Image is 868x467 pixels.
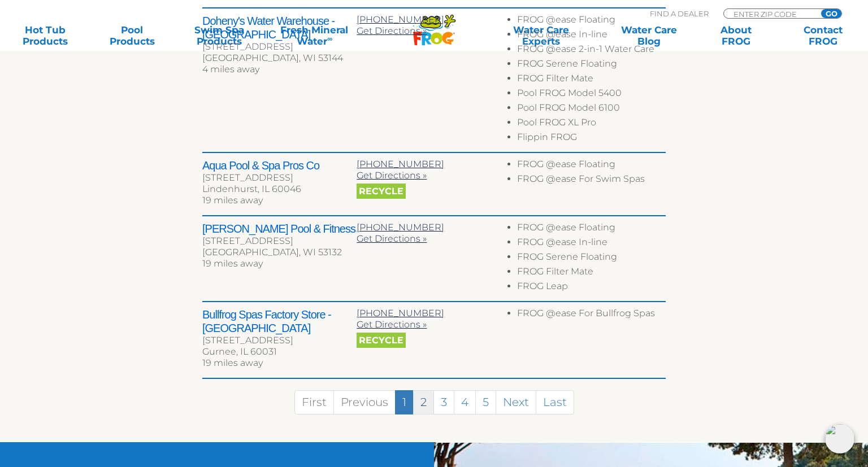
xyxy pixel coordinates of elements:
[357,308,444,318] a: [PHONE_NUMBER]
[413,390,434,414] a: 2
[517,73,666,88] li: FROG Filter Mate
[517,29,666,43] li: FROG @ease In-line
[202,64,259,75] span: 4 miles away
[536,390,574,414] a: Last
[517,132,666,146] li: Flippin FROG
[202,195,263,206] span: 19 miles away
[357,233,427,244] a: Get Directions »
[294,390,334,414] a: First
[357,25,427,36] a: Get Directions »
[517,88,666,102] li: Pool FROG Model 5400
[11,24,79,47] a: Hot TubProducts
[732,9,809,19] input: Zip Code Form
[202,14,357,41] h2: Doheny's Water Warehouse - [GEOGRAPHIC_DATA]
[98,24,166,47] a: PoolProducts
[202,247,357,258] div: [GEOGRAPHIC_DATA], WI 53132
[702,24,770,47] a: AboutFROG
[333,390,396,414] a: Previous
[357,222,444,233] a: [PHONE_NUMBER]
[517,281,666,295] li: FROG Leap
[517,251,666,266] li: FROG Serene Floating
[395,390,414,414] a: 1
[357,333,406,348] span: Recycle
[202,357,263,368] span: 19 miles away
[202,159,357,172] h2: Aqua Pool & Spa Pros Co
[496,390,536,414] a: Next
[517,102,666,117] li: Pool FROG Model 6100
[202,235,357,247] div: [STREET_ADDRESS]
[517,173,666,188] li: FROG @ease For Swim Spas
[357,184,406,199] span: Recycle
[185,24,253,47] a: Swim SpaProducts
[650,8,709,19] p: Find A Dealer
[517,159,666,173] li: FROG @ease Floating
[821,9,841,18] input: GO
[357,159,444,169] a: [PHONE_NUMBER]
[517,43,666,58] li: FROG @ease 2-in-1 Water Care
[202,308,357,335] h2: Bullfrog Spas Factory Store - [GEOGRAPHIC_DATA]
[825,424,854,453] img: openIcon
[357,319,427,330] a: Get Directions »
[789,24,857,47] a: ContactFROG
[202,222,357,235] h2: [PERSON_NAME] Pool & Fitness
[202,335,357,346] div: [STREET_ADDRESS]
[517,266,666,281] li: FROG Filter Mate
[517,117,666,132] li: Pool FROG XL Pro
[202,184,357,195] div: Lindenhurst, IL 60046
[202,172,357,184] div: [STREET_ADDRESS]
[454,390,476,414] a: 4
[517,222,666,237] li: FROG @ease Floating
[517,237,666,251] li: FROG @ease In-line
[202,53,357,64] div: [GEOGRAPHIC_DATA], WI 53144
[517,308,666,322] li: FROG @ease For Bullfrog Spas
[202,41,357,53] div: [STREET_ADDRESS]
[202,258,263,269] span: 19 miles away
[475,390,496,414] a: 5
[357,170,427,181] a: Get Directions »
[357,14,444,25] a: [PHONE_NUMBER]
[517,58,666,73] li: FROG Serene Floating
[433,390,454,414] a: 3
[517,14,666,29] li: FROG @ease Floating
[202,346,357,357] div: Gurnee, IL 60031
